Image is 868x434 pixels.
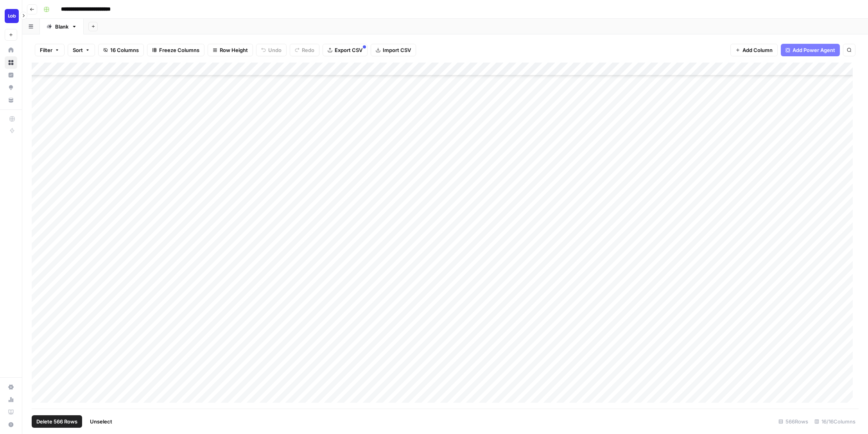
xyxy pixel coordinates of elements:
button: Unselect [85,415,117,428]
span: Sort [73,46,83,54]
span: Row Height [220,46,248,54]
span: Delete 566 Rows [36,418,77,425]
button: Delete 566 Rows [32,415,82,428]
a: Browse [5,56,17,69]
a: Blank [40,19,84,34]
button: Export CSV [323,44,368,56]
a: Learning Hub [5,406,17,418]
span: 16 Columns [110,46,139,54]
button: Workspace: Lob [5,6,17,26]
button: Redo [290,44,319,56]
a: Opportunities [5,81,17,94]
span: Add Power Agent [793,46,835,54]
span: Redo [302,46,314,54]
button: Freeze Columns [147,44,204,56]
a: Usage [5,393,17,406]
button: Import CSV [371,44,416,56]
div: 566 Rows [775,415,811,428]
img: Lob Logo [5,9,19,23]
button: Help + Support [5,418,17,431]
span: Unselect [90,418,112,425]
span: Freeze Columns [159,46,199,54]
span: Import CSV [383,46,411,54]
a: Insights [5,69,17,81]
div: Blank [55,23,68,30]
button: Filter [35,44,65,56]
div: 16/16 Columns [811,415,859,428]
span: Add Column [742,46,773,54]
button: Add Power Agent [781,44,840,56]
a: Your Data [5,94,17,106]
button: 16 Columns [98,44,144,56]
button: Undo [256,44,287,56]
a: Home [5,44,17,56]
span: Export CSV [335,46,362,54]
a: Settings [5,381,17,393]
button: Sort [68,44,95,56]
button: Row Height [208,44,253,56]
button: Add Column [730,44,778,56]
span: Undo [268,46,282,54]
span: Filter [40,46,52,54]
